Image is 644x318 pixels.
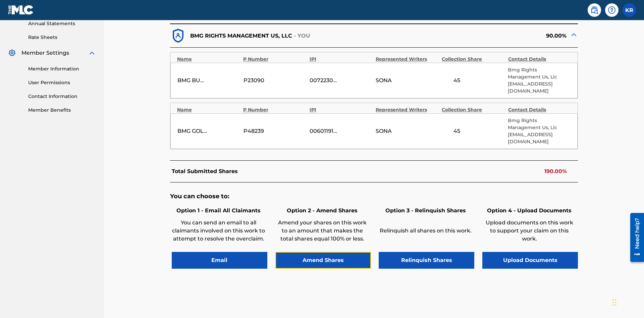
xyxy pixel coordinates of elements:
div: Drag [612,293,616,313]
img: expand-cell-toggle [570,31,578,39]
h6: Option 4 - Upload Documents [482,207,576,215]
div: Help [605,3,619,17]
a: Member Benefits [28,107,96,114]
h6: Option 1 - Email All Claimants [172,207,266,215]
div: Collection Share [442,56,504,63]
h6: Option 2 - Amend Shares [275,207,369,215]
a: Member Information [28,65,96,72]
iframe: Resource Center [625,210,644,265]
img: expand [88,49,96,57]
div: Represented Writers [376,56,438,63]
div: IPI [310,56,372,63]
p: Bmg Rights Management Us, Llc [508,117,571,131]
button: Relinquish Shares [379,252,474,269]
div: Collection Share [442,106,504,113]
a: Public Search [588,3,601,17]
h6: Option 3 - Relinquish Shares [379,207,473,215]
div: Name [177,106,240,113]
p: [EMAIL_ADDRESS][DOMAIN_NAME] [508,131,571,145]
span: SONA [376,127,392,135]
img: Member Settings [8,49,16,57]
p: Total Submitted Shares [172,167,238,175]
button: Amend Shares [275,252,371,269]
p: Upload documents on this work to support your claim on this work. [482,219,576,243]
p: BMG RIGHTS MANAGEMENT US, LLC [190,32,292,40]
img: MLC Logo [8,5,34,15]
img: search [590,6,598,14]
p: Bmg Rights Management Us, Llc [508,66,571,81]
img: dfb38c8551f6dcc1ac04.svg [170,28,186,44]
button: Email [172,252,267,269]
div: 90.00% [374,28,578,44]
h5: You can choose to: [170,193,578,200]
div: Represented Writers [376,106,438,113]
div: P Number [243,106,306,113]
p: - YOU [294,32,311,40]
a: Contact Information [28,93,96,100]
a: Rate Sheets [28,34,96,41]
div: Contact Details [508,56,571,63]
div: User Menu [623,3,636,17]
p: Relinquish all shares on this work. [379,227,473,235]
a: Annual Statements [28,20,96,27]
p: [EMAIL_ADDRESS][DOMAIN_NAME] [508,81,571,95]
a: User Permissions [28,79,96,86]
p: You can send an email to all claimants involved on this work to attempt to resolve the overclaim. [172,219,266,243]
p: Amend your shares on this work to an amount that makes the total shares equal 100% or less. [275,219,369,243]
div: P Number [243,56,306,63]
img: help [608,6,616,14]
span: Member Settings [21,49,69,57]
button: Upload Documents [482,252,578,269]
p: 190.00% [544,167,567,175]
iframe: Chat Widget [610,286,644,318]
div: IPI [310,106,372,113]
span: SONA [376,76,392,85]
div: Name [177,56,240,63]
div: Contact Details [508,106,571,113]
